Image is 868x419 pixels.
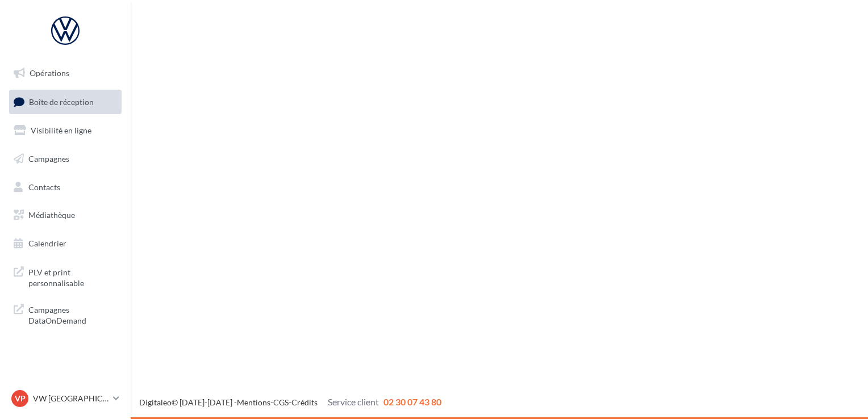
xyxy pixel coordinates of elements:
a: Calendrier [7,232,124,255]
span: 02 30 07 43 80 [383,396,441,407]
p: VW [GEOGRAPHIC_DATA] 13 [33,393,108,404]
a: CGS [273,397,289,407]
a: Médiathèque [7,203,124,227]
a: Visibilité en ligne [7,119,124,143]
span: Campagnes [28,154,69,164]
a: VP VW [GEOGRAPHIC_DATA] 13 [9,388,122,409]
a: Boîte de réception [7,90,124,114]
a: Campagnes DataOnDemand [7,298,124,331]
span: Contacts [28,182,60,191]
a: Mentions [237,397,270,407]
span: Service client [328,396,379,407]
span: Calendrier [28,238,66,248]
span: Opérations [30,68,69,78]
span: VP [15,393,26,404]
span: Visibilité en ligne [31,125,91,135]
a: Digitaleo [139,397,172,407]
span: Médiathèque [28,210,75,220]
a: Contacts [7,175,124,199]
a: Opérations [7,61,124,85]
span: Boîte de réception [29,97,94,106]
span: PLV et print personnalisable [28,265,117,289]
span: Campagnes DataOnDemand [28,302,117,326]
a: Crédits [291,397,318,407]
a: PLV et print personnalisable [7,260,124,294]
a: Campagnes [7,147,124,171]
span: © [DATE]-[DATE] - - - [139,397,441,407]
